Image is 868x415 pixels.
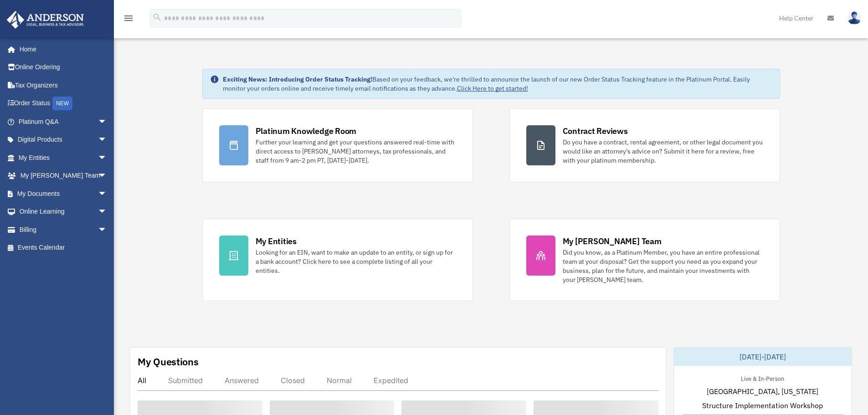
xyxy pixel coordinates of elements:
div: Platinum Knowledge Room [256,125,357,137]
div: Did you know, as a Platinum Member, you have an entire professional team at your disposal? Get th... [563,248,763,284]
span: arrow_drop_down [98,167,116,185]
a: Contract Reviews Do you have a contract, rental agreement, or other legal document you would like... [509,108,780,182]
img: Anderson Advisors Platinum Portal [4,11,87,29]
i: menu [123,13,134,24]
a: My [PERSON_NAME] Teamarrow_drop_down [6,167,121,185]
span: arrow_drop_down [98,113,116,131]
div: Submitted [168,376,203,385]
img: User Pic [847,11,861,25]
div: My Entities [256,236,297,247]
div: Normal [327,376,352,385]
a: Order StatusNEW [6,94,121,113]
a: Events Calendar [6,239,121,257]
a: Tax Organizers [6,76,121,94]
a: My Entitiesarrow_drop_down [6,149,121,167]
div: Closed [281,376,305,385]
a: My Documentsarrow_drop_down [6,184,121,203]
a: My Entities Looking for an EIN, want to make an update to an entity, or sign up for a bank accoun... [202,219,473,301]
a: Platinum Q&Aarrow_drop_down [6,113,121,131]
div: Looking for an EIN, want to make an update to an entity, or sign up for a bank account? Click her... [256,248,456,275]
div: My [PERSON_NAME] Team [563,236,662,247]
span: arrow_drop_down [98,149,116,167]
a: Home [6,40,116,58]
div: Do you have a contract, rental agreement, or other legal document you would like an attorney's ad... [563,138,763,165]
div: [DATE]-[DATE] [674,348,852,366]
span: arrow_drop_down [98,203,116,221]
div: Live & In-Person [734,373,791,383]
a: My [PERSON_NAME] Team Did you know, as a Platinum Member, you have an entire professional team at... [509,219,780,301]
a: Online Learningarrow_drop_down [6,203,121,221]
span: [GEOGRAPHIC_DATA], [US_STATE] [707,386,818,397]
div: All [138,376,146,385]
div: Answered [225,376,259,385]
a: Digital Productsarrow_drop_down [6,131,121,149]
div: NEW [52,97,72,110]
a: menu [123,16,134,24]
span: arrow_drop_down [98,220,116,239]
div: Contract Reviews [563,125,628,137]
div: Based on your feedback, we're thrilled to announce the launch of our new Order Status Tracking fe... [223,75,772,93]
a: Billingarrow_drop_down [6,220,121,239]
div: Expedited [374,376,408,385]
span: Structure Implementation Workshop [702,400,823,411]
span: arrow_drop_down [98,184,116,203]
i: search [152,12,162,22]
strong: Exciting News: Introducing Order Status Tracking! [223,75,372,83]
a: Platinum Knowledge Room Further your learning and get your questions answered real-time with dire... [202,108,473,182]
span: arrow_drop_down [98,131,116,149]
div: My Questions [138,355,199,369]
a: Online Ordering [6,58,121,77]
div: Further your learning and get your questions answered real-time with direct access to [PERSON_NAM... [256,138,456,165]
a: Click Here to get started! [457,84,528,92]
